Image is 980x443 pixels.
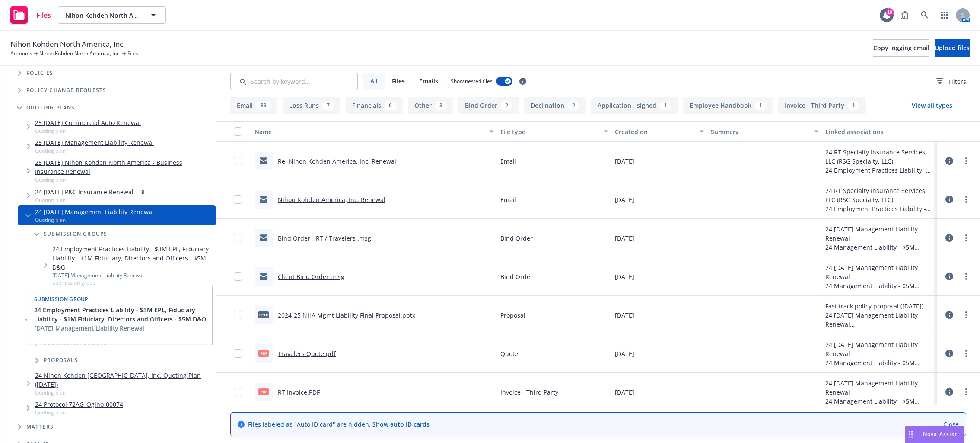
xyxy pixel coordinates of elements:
span: Submission group [52,279,213,286]
span: Quoting plan [35,176,213,183]
span: Quoting plan [35,147,154,154]
span: Nova Assist [923,430,957,438]
a: 25 [DATE] Management Liability Renewal [35,138,154,147]
div: [DATE] Management Liability Renewal [52,272,213,279]
span: Proposals [44,358,78,363]
button: Nihon Kohden North America, Inc. [58,6,166,24]
button: Summary [707,121,822,142]
button: Copy logging email [873,39,929,57]
button: 24 Employment Practices Liability - $3M EPL, Fiduciary Liability - $1M Fiduciary, Directors and O... [34,305,207,324]
span: Submission group [34,295,88,303]
span: Bind Order [500,272,533,281]
span: [DATE] [615,272,634,281]
span: Files [392,77,405,86]
a: Files [7,3,54,27]
span: Upload files [935,44,970,52]
a: Nihon Kohden America, Inc. Renewal [278,196,385,204]
a: Nihon Kohden North America, Inc. [39,50,121,58]
div: 19 [886,8,894,16]
button: Bind Order [458,97,519,114]
span: [DATE] [615,195,634,204]
a: more [961,387,971,397]
input: Search by keyword... [230,73,358,90]
span: Files labeled as "Auto ID card" are hidden. [248,420,430,429]
div: [DATE] Management Liability Renewal [34,324,207,333]
a: 24 Employment Practices Liability - $3M EPL, Fiduciary Liability - $1M Fiduciary, Directors and O... [52,244,213,272]
input: Toggle Row Selected [234,388,242,396]
div: 24 RT Specialty Insurance Services, LLC (RSG Specialty, LLC) [825,186,933,204]
a: 25 [DATE] Commercial Auto Renewal [35,118,141,127]
a: 24 [DATE] Management Liability Renewal [35,207,154,216]
div: 1 [660,101,671,110]
span: Invoice - Third Party [500,388,558,397]
a: more [961,348,971,359]
div: 24 Management Liability - $5M D&O/$3M EPL/$1M Fid [825,281,933,290]
div: Linked associations [825,127,933,136]
div: 24 Management Liability - $5M D&O/$3M EPL/$1M Fid [825,243,933,252]
input: Toggle Row Selected [234,234,242,242]
a: Accounts [10,50,32,58]
span: Filters [948,77,966,86]
div: 1 [848,101,859,110]
a: 2024-25 NHA Mgmt Liability Final Proposal.pptx [278,311,415,319]
input: Toggle Row Selected [234,195,242,204]
span: Quoting plans [26,105,75,110]
button: Application - signed [591,97,678,114]
span: Nihon Kohden North America, Inc. [65,11,140,20]
span: [DATE] [615,157,634,166]
span: Quoting plan [35,389,213,396]
span: pptx [258,311,269,318]
a: Switch app [936,6,953,24]
a: Re: Nihon Kohden America, Inc. Renewal [278,157,396,165]
input: Toggle Row Selected [234,311,242,319]
a: 24 Nihon Kohden [GEOGRAPHIC_DATA], Inc. Quoting Plan ([DATE]) [35,371,213,389]
span: Copy logging email [873,44,929,52]
div: 24 Management Liability - $5M D&O/$3M EPL/$1M Fid [825,358,933,367]
span: [DATE] [615,234,634,243]
a: Close [943,420,959,429]
span: Policies [26,71,54,76]
input: Toggle Row Selected [234,157,242,165]
button: Other [408,97,453,114]
div: 7 [322,101,334,110]
span: Quoting plan [35,409,123,416]
button: Email [230,97,277,114]
div: 2 [568,101,579,110]
a: more [961,156,971,166]
span: [DATE] [615,388,634,397]
div: 24 RT Specialty Insurance Services, LLC (RSG Specialty, LLC) [825,148,933,166]
span: Bind Order [500,234,533,243]
button: Filters [936,73,966,90]
span: Quoting plan [35,216,154,224]
a: Travelers Quote.pdf [278,350,336,358]
button: View all types [898,97,966,114]
button: Created on [611,121,707,142]
a: RT Invoice.PDF [278,388,320,396]
div: 24 [DATE] Management Liability Renewal [825,263,933,281]
div: Fast track policy proposal ([DATE]) [825,302,933,311]
a: Search [916,6,933,24]
span: Nihon Kohden North America, Inc. [10,39,125,50]
button: Declination [524,97,586,114]
span: Files [127,50,138,58]
button: Financials [346,97,403,114]
a: Show auto ID cards [372,420,430,428]
span: Files [36,12,51,19]
div: 24 [DATE] Management Liability Renewal [825,340,933,358]
div: 2 [501,101,512,110]
span: Quoting plan [35,196,145,204]
div: Drag to move [905,426,916,443]
span: [DATE] [615,311,634,320]
button: Loss Runs [283,97,340,114]
a: Report a Bug [896,6,913,24]
div: 24 Employment Practices Liability - $3M EPL, Fiduciary Liability - $1M Fiduciary, Directors and O... [825,204,933,213]
a: Bind Order - RT / Travelers .msg [278,234,371,242]
span: All [370,77,378,86]
a: Client Bind Order .msg [278,273,344,281]
span: Filters [936,77,966,86]
div: File type [500,127,599,136]
span: Proposal [500,311,525,320]
a: 25 [DATE] Nihon Kohden North America - Business Insurance Renewal [35,158,213,176]
span: Email [500,195,516,204]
